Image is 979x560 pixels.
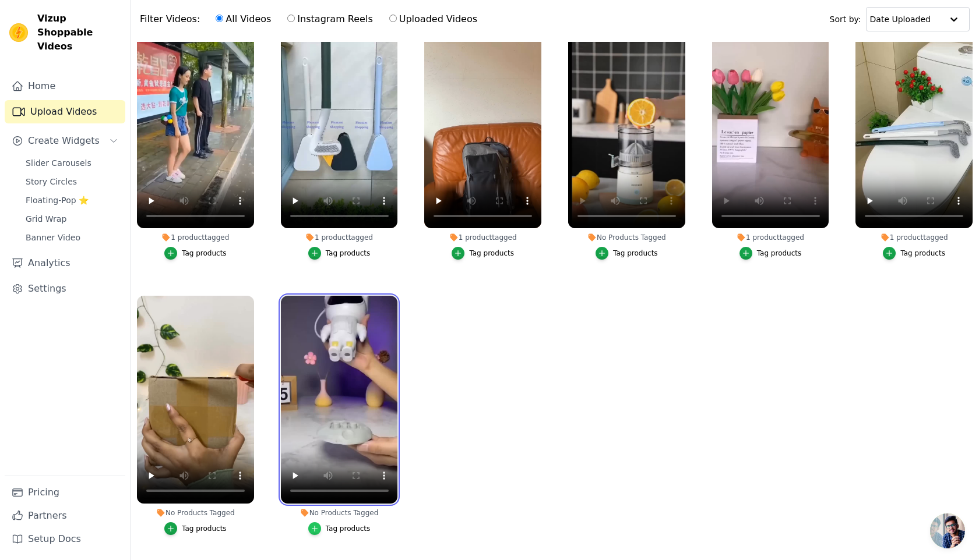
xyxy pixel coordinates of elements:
a: Home [5,75,125,98]
div: 1 product tagged [712,233,829,242]
div: Tag products [900,249,945,258]
span: Floating-Pop ⭐ [26,194,89,206]
a: Setup Docs [5,527,125,551]
a: Pricing [5,481,125,504]
label: Instagram Reels [287,12,373,27]
div: 1 product tagged [281,233,398,242]
a: Partners [5,504,125,527]
div: Tag products [613,249,658,258]
input: All Videos [216,15,223,22]
button: Tag products [883,247,945,260]
div: Tag products [326,249,371,258]
div: Tag products [326,524,371,533]
button: Tag products [308,247,371,260]
div: Tag products [182,249,227,258]
button: Tag products [164,522,227,535]
button: Tag products [164,247,227,260]
a: Open chat [930,513,965,548]
span: Create Widgets [28,134,100,148]
button: Tag products [452,247,514,260]
a: Settings [5,277,125,300]
img: Vizup [9,23,28,42]
a: Floating-Pop ⭐ [19,192,125,208]
a: Banner Video [19,229,125,246]
input: Uploaded Videos [389,15,397,22]
div: No Products Tagged [568,233,685,242]
span: Vizup Shoppable Videos [37,12,121,54]
a: Upload Videos [5,100,125,123]
div: 1 product tagged [137,233,254,242]
div: No Products Tagged [281,508,398,518]
span: Story Circles [26,176,77,187]
div: 1 product tagged [424,233,541,242]
input: Instagram Reels [287,15,295,22]
a: Slider Carousels [19,155,125,171]
div: Tag products [757,249,802,258]
label: All Videos [215,12,272,27]
div: Tag products [469,249,514,258]
a: Story Circles [19,173,125,190]
button: Tag products [308,522,371,535]
span: Grid Wrap [26,213,66,225]
button: Tag products [596,247,658,260]
div: Sort by: [830,7,970,31]
a: Grid Wrap [19,211,125,227]
div: 1 product tagged [855,233,973,242]
label: Uploaded Videos [389,12,478,27]
a: Analytics [5,251,125,275]
div: Filter Videos: [140,6,484,33]
span: Slider Carousels [26,157,91,169]
div: Tag products [182,524,227,533]
button: Tag products [739,247,802,260]
div: No Products Tagged [137,508,254,518]
span: Banner Video [26,232,80,243]
button: Create Widgets [5,129,125,153]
